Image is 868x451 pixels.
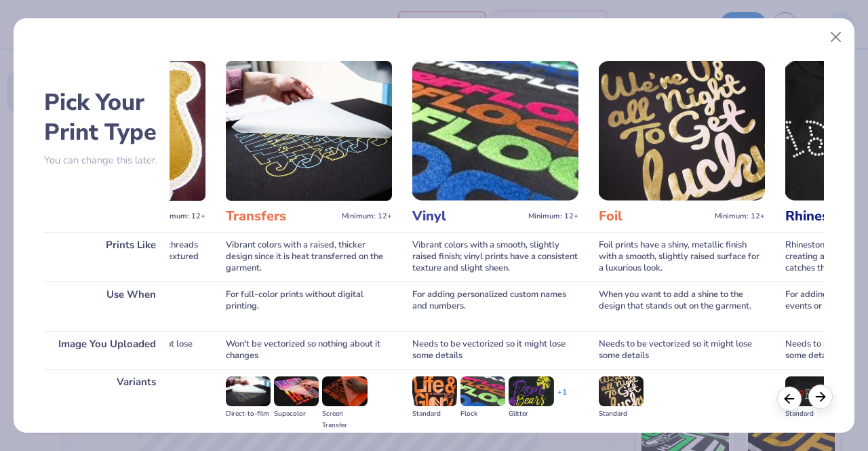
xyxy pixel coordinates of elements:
[226,376,271,406] img: Direct-to-film
[412,281,578,331] div: For adding personalized custom names and numbers.
[226,281,392,331] div: For full-color prints without digital printing.
[44,232,170,281] div: Prints Like
[599,408,644,420] div: Standard
[155,212,205,221] span: Minimum: 12+
[44,87,170,147] h2: Pick Your Print Type
[460,376,505,406] img: Flock
[528,212,578,221] span: Minimum: 12+
[599,376,644,406] img: Standard
[715,212,765,221] span: Minimum: 12+
[785,408,830,420] div: Standard
[412,232,578,281] div: Vibrant colors with a smooth, slightly raised finish; vinyl prints have a consistent texture and ...
[599,208,709,225] h3: Foil
[412,408,457,420] div: Standard
[412,61,578,201] img: Vinyl
[274,408,319,420] div: Supacolor
[39,232,205,281] div: Incorporates various fabrics and threads for a raised, multi-dimensional, textured look.
[39,331,205,369] div: Needs to be vectorized so it might lose some details
[412,208,523,225] h3: Vinyl
[342,212,392,221] span: Minimum: 12+
[44,331,170,369] div: Image You Uploaded
[226,232,392,281] div: Vibrant colors with a raised, thicker design since it is heat transferred on the garment.
[460,408,505,420] div: Flock
[412,376,457,406] img: Standard
[226,61,392,201] img: Transfers
[39,281,205,331] div: For large-area embroidery.
[226,408,271,420] div: Direct-to-film
[509,376,553,406] img: Glitter
[322,408,367,431] div: Screen Transfer
[274,376,319,406] img: Supacolor
[44,281,170,331] div: Use When
[226,331,392,369] div: Won't be vectorized so nothing about it changes
[599,281,765,331] div: When you want to add a shine to the design that stands out on the garment.
[412,331,578,369] div: Needs to be vectorized so it might lose some details
[557,387,567,410] div: + 1
[823,24,849,50] button: Close
[785,376,830,406] img: Standard
[44,155,170,166] p: You can change this later.
[599,331,765,369] div: Needs to be vectorized so it might lose some details
[509,408,553,420] div: Glitter
[226,208,336,225] h3: Transfers
[599,232,765,281] div: Foil prints have a shiny, metallic finish with a smooth, slightly raised surface for a luxurious ...
[599,61,765,201] img: Foil
[322,376,367,406] img: Screen Transfer
[44,369,170,439] div: Variants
